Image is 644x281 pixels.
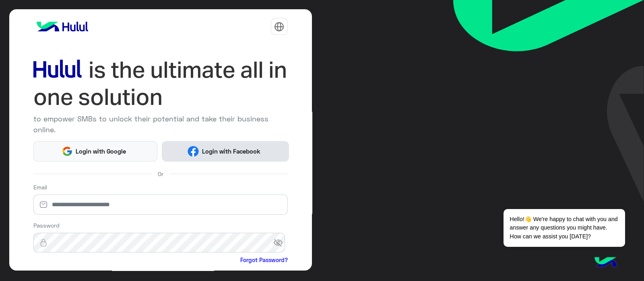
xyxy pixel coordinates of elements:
[188,146,199,157] img: Facebook
[33,113,288,135] p: to empower SMBs to unlock their potential and take their business online.
[158,170,163,178] span: Or
[33,201,54,209] img: email
[33,18,91,35] img: logo
[73,147,129,156] span: Login with Google
[592,249,620,277] img: hulul-logo.png
[33,239,54,247] img: lock
[33,141,158,162] button: Login with Google
[273,236,288,250] span: visibility_off
[504,209,625,247] span: Hello!👋 We're happy to chat with you and answer any questions you might have. How can we assist y...
[162,141,289,162] button: Login with Facebook
[240,256,288,264] a: Forgot Password?
[199,147,263,156] span: Login with Facebook
[33,56,288,111] img: hululLoginTitle_EN.svg
[33,183,47,191] label: Email
[62,146,73,157] img: Google
[33,221,60,230] label: Password
[274,22,284,32] img: tab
